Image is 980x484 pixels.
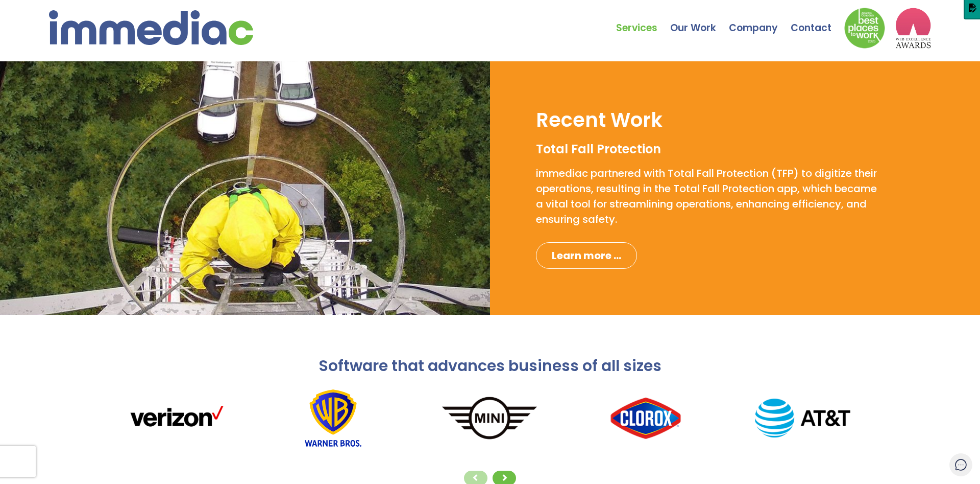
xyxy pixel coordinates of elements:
[255,386,411,450] img: Warner_Bros._logo.png
[49,10,253,45] img: immediac
[411,394,568,442] img: MINI_logo.png
[724,399,881,438] img: AT%26T_logo.png
[536,141,661,157] span: Total Fall Protection
[895,8,931,49] img: logo2_wea_nobg.webp
[729,3,791,38] a: Company
[318,355,661,377] span: Software that advances business of all sizes
[568,386,724,450] img: Clorox-logo.png
[670,3,729,38] a: Our Work
[791,3,844,38] a: Contact
[616,3,670,38] a: Services
[536,107,663,133] h2: Recent Work
[536,166,877,226] span: immediac partnered with Total Fall Protection (TFP) to digitize their operations, resulting in th...
[844,8,885,49] img: Down
[98,401,255,435] img: verizonLogo.png
[536,242,637,269] a: Learn more ...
